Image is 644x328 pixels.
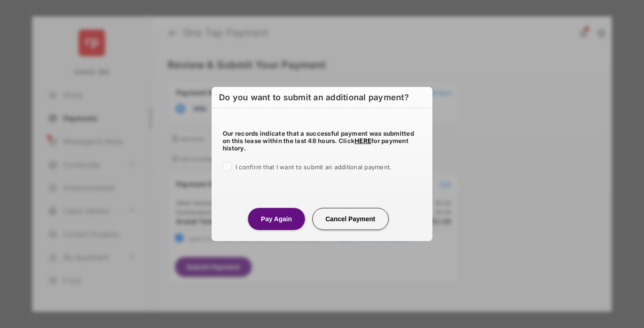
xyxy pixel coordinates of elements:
span: I confirm that I want to submit an additional payment. [236,163,391,171]
h6: Do you want to submit an additional payment? [212,87,432,108]
a: HERE [355,137,371,144]
h5: Our records indicate that a successful payment was submitted on this lease within the last 48 hou... [223,130,421,152]
button: Cancel Payment [312,208,389,230]
button: Pay Again [248,208,305,230]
